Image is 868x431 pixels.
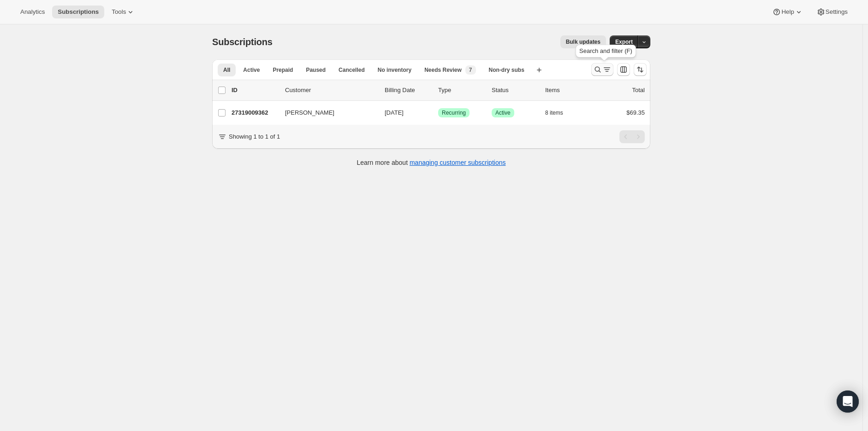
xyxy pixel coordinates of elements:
div: IDCustomerBilling DateTypeStatusItemsTotal [232,86,645,95]
p: Status [492,86,538,95]
span: Tools [112,8,126,16]
span: Needs Review [424,66,462,74]
button: Sort the results [634,63,647,76]
button: Export [610,35,638,48]
button: Tools [106,6,141,18]
span: No inventory [378,66,411,74]
span: 8 items [545,109,563,116]
button: Subscriptions [52,6,104,18]
span: Help [781,8,794,16]
p: 27319009362 [232,108,278,117]
nav: Pagination [619,130,645,143]
span: Bulk updates [566,38,600,46]
span: Non-dry subs [489,66,524,74]
button: Search and filter results [591,63,613,76]
span: Active [243,66,260,74]
p: Customer [285,86,377,95]
span: Paused [306,66,326,74]
span: Recurring [442,109,466,116]
p: Showing 1 to 1 of 1 [229,132,280,141]
span: Active [495,109,511,116]
span: Settings [826,8,848,16]
button: Customize table column order and visibility [617,63,630,76]
span: Prepaid [273,66,293,74]
span: Cancelled [339,66,365,74]
span: 7 [469,66,472,74]
span: Subscriptions [58,8,99,16]
div: 27319009362[PERSON_NAME][DATE]SuccessRecurringSuccessActive8 items$69.35 [232,106,645,119]
button: Analytics [15,6,50,18]
p: Total [632,86,645,95]
button: 8 items [545,106,573,119]
button: Create new view [532,64,547,76]
button: [PERSON_NAME] [279,105,372,120]
div: Items [545,86,591,95]
span: $69.35 [626,109,645,116]
button: Help [767,6,809,18]
button: Settings [811,6,853,18]
span: [PERSON_NAME] [285,108,334,117]
button: Bulk updates [560,35,606,48]
p: Learn more about [357,158,506,167]
span: Subscriptions [212,37,273,47]
a: managing customer subscriptions [410,159,506,166]
span: Export [615,38,633,46]
span: [DATE] [385,109,404,116]
div: Type [438,86,484,95]
p: ID [232,86,278,95]
div: Open Intercom Messenger [837,390,859,413]
p: Billing Date [385,86,431,95]
span: All [223,66,230,74]
span: Analytics [20,8,45,16]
